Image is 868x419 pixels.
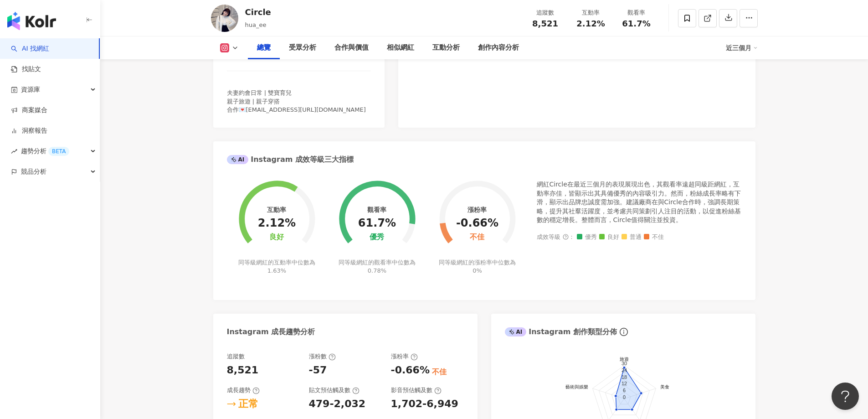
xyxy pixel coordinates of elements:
[467,206,487,213] div: 漲粉率
[211,5,238,32] img: KOL Avatar
[528,8,563,17] div: 追蹤數
[432,367,447,377] div: 不佳
[621,361,627,367] text: 30
[334,42,369,53] div: 合作與價值
[227,89,366,113] span: 夫妻約會日常 | 雙寶育兒 親子旅遊 | 親子穿搭 合作💌[EMAIL_ADDRESS][URL][DOMAIN_NAME]
[432,42,460,53] div: 互動分析
[370,233,384,242] div: 優秀
[358,217,396,230] div: 61.7%
[391,363,430,378] div: -0.66%
[11,106,47,115] a: 商案媒合
[618,326,629,337] span: info-circle
[619,8,654,17] div: 觀看率
[21,161,46,182] span: 競品分析
[726,41,758,55] div: 近三個月
[473,267,482,274] span: 0%
[391,352,418,361] div: 漲粉率
[245,6,271,18] div: Circle
[48,147,69,156] div: BETA
[391,397,458,411] div: 1,702-6,949
[505,327,617,337] div: Instagram 創作類型分佈
[309,386,360,394] div: 貼文預估觸及數
[368,267,386,274] span: 0.78%
[621,374,627,380] text: 18
[622,19,650,28] span: 61.7%
[599,234,619,241] span: 良好
[537,180,742,225] div: 網紅Circle在最近三個月的表現展現出色，其觀看率遠超同級距網紅，互動率亦佳，皆顯示出其具備優秀的內容吸引力。然而，粉絲成長率略有下滑，顯示出品牌忠誠度需加強。建議廠商在與Circle合作時，...
[11,126,47,135] a: 洞察報告
[258,217,296,230] div: 2.12%
[644,234,664,241] span: 不佳
[11,148,17,155] span: rise
[437,259,517,275] div: 同等級網紅的漲粉率中位數為
[227,352,245,361] div: 追蹤數
[337,259,417,275] div: 同等級網紅的觀看率中位數為
[660,384,669,389] text: 美食
[621,381,627,387] text: 12
[391,386,442,394] div: 影音預估觸及數
[11,65,41,74] a: 找貼文
[309,363,327,378] div: -57
[505,327,527,336] div: AI
[832,383,859,410] iframe: Help Scout Beacon - Open
[565,384,588,389] text: 藝術與娛樂
[227,327,315,337] div: Instagram 成長趨勢分析
[622,388,625,393] text: 6
[309,352,336,361] div: 漲粉數
[227,155,354,165] div: Instagram 成效等級三大指標
[21,141,69,161] span: 趨勢分析
[387,42,414,53] div: 相似網紅
[478,42,519,53] div: 創作內容分析
[227,155,249,164] div: AI
[257,42,271,53] div: 總覽
[574,8,608,17] div: 互動率
[267,206,286,213] div: 互動率
[309,397,366,411] div: 479-2,032
[537,234,742,241] div: 成效等級 ：
[11,44,49,53] a: searchAI 找網紅
[267,267,286,274] span: 1.63%
[237,259,317,275] div: 同等級網紅的互動率中位數為
[269,233,284,242] div: 良好
[622,394,625,400] text: 0
[227,386,260,394] div: 成長趨勢
[620,357,629,362] text: 旅遊
[238,397,258,411] div: 正常
[532,19,558,28] span: 8,521
[289,42,316,53] div: 受眾分析
[7,12,56,30] img: logo
[245,21,267,28] span: hua_ee
[227,363,259,378] div: 8,521
[21,79,40,100] span: 資源庫
[367,206,386,213] div: 觀看率
[621,234,642,241] span: 普通
[577,234,597,241] span: 優秀
[576,19,605,28] span: 2.12%
[456,217,498,230] div: -0.66%
[621,367,627,373] text: 24
[470,233,484,242] div: 不佳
